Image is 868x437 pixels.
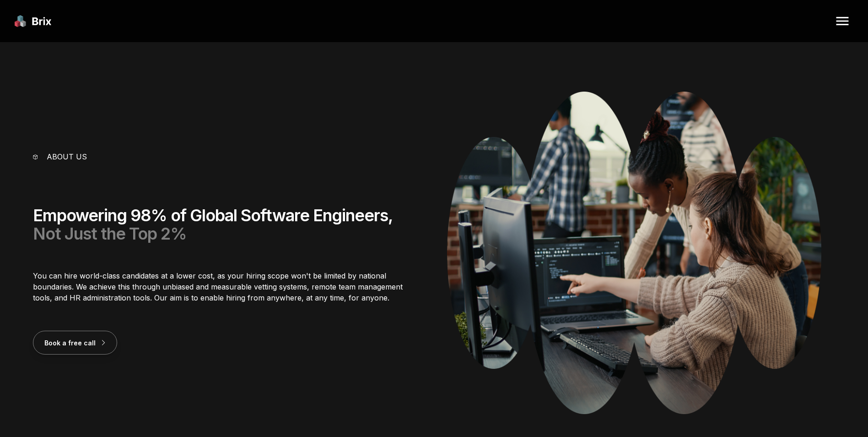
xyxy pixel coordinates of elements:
[47,151,87,162] p: About us
[33,224,187,244] span: Not Just the Top 2%
[33,154,38,159] img: vector
[33,270,421,303] p: You can hire world-class candidates at a lower cost, as your hiring scope won't be limited by nat...
[33,206,421,243] div: Empowering 98% of Global Software Engineers,
[33,338,117,347] a: Book a free call
[33,331,117,355] button: Book a free call
[447,92,821,414] img: About Us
